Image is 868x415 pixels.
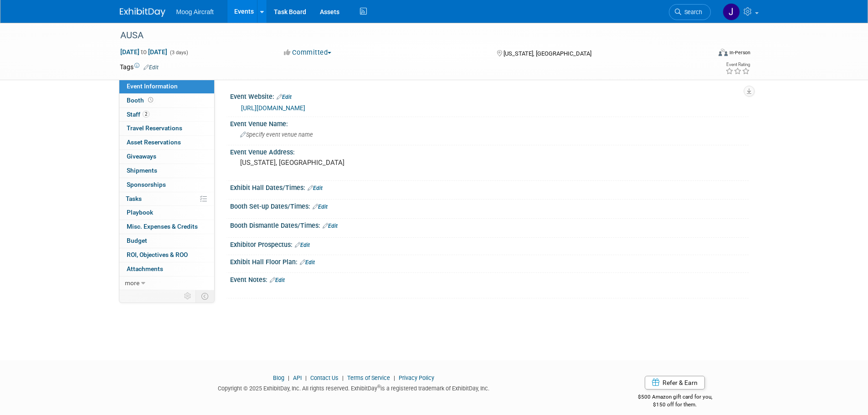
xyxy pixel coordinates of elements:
[120,382,588,393] div: Copyright © 2025 ExhibitDay, Inc. All rights reserved. ExhibitDay is a registered trademark of Ex...
[119,234,214,248] a: Budget
[126,195,142,202] span: Tasks
[240,159,436,167] pre: [US_STATE], [GEOGRAPHIC_DATA]
[127,167,157,174] span: Shipments
[270,277,285,283] a: Edit
[273,374,284,381] a: Blog
[300,259,315,266] a: Edit
[119,122,214,135] a: Travel Reservations
[169,50,188,56] span: (3 days)
[601,401,749,409] div: $150 off for them.
[120,8,165,17] img: ExhibitDay
[723,3,740,20] img: Josh Maday
[281,48,335,57] button: Committed
[127,209,153,216] span: Playbook
[144,64,159,71] a: Edit
[180,290,196,302] td: Personalize Event Tab Strip
[310,374,339,381] a: Contact Us
[127,97,155,104] span: Booth
[293,374,302,381] a: API
[230,200,749,211] div: Booth Set-up Dates/Times:
[117,27,697,44] div: AUSA
[127,138,181,146] span: Asset Reservations
[230,255,749,267] div: Exhibit Hall Floor Plan:
[308,185,323,191] a: Edit
[230,238,749,250] div: Exhibitor Prospectus:
[230,219,749,231] div: Booth Dismantle Dates/Times:
[119,80,214,93] a: Event Information
[277,94,292,100] a: Edit
[146,97,155,103] span: Booth not reserved yet
[503,50,591,57] span: [US_STATE], [GEOGRAPHIC_DATA]
[286,374,292,381] span: |
[323,223,338,229] a: Edit
[601,387,749,408] div: $500 Amazon gift card for you,
[119,150,214,164] a: Giveaways
[681,9,702,15] span: Search
[347,374,390,381] a: Terms of Service
[119,164,214,178] a: Shipments
[127,223,198,230] span: Misc. Expenses & Credits
[119,178,214,192] a: Sponsorships
[119,277,214,290] a: more
[230,145,749,157] div: Event Venue Address:
[230,273,749,285] div: Event Notes:
[657,47,751,61] div: Event Format
[241,104,305,112] a: [URL][DOMAIN_NAME]
[119,108,214,122] a: Staff2
[119,94,214,108] a: Booth
[127,153,156,160] span: Giveaways
[645,376,705,389] a: Refer & Earn
[127,124,182,132] span: Travel Reservations
[377,384,380,389] sup: ®
[119,262,214,276] a: Attachments
[127,251,188,258] span: ROI, Objectives & ROO
[669,4,711,20] a: Search
[119,248,214,262] a: ROI, Objectives & ROO
[119,206,214,220] a: Playbook
[340,374,346,381] span: |
[127,111,149,118] span: Staff
[399,374,434,381] a: Privacy Policy
[230,181,749,193] div: Exhibit Hall Dates/Times:
[143,111,149,118] span: 2
[303,374,309,381] span: |
[139,48,148,56] span: to
[240,131,313,138] span: Specify event venue name
[195,290,214,302] td: Toggle Event Tabs
[719,49,728,56] img: Format-Inperson.png
[119,220,214,234] a: Misc. Expenses & Credits
[230,90,749,102] div: Event Website:
[127,82,178,90] span: Event Information
[127,181,166,188] span: Sponsorships
[120,48,168,56] span: [DATE] [DATE]
[127,265,163,272] span: Attachments
[176,8,214,15] span: Moog Aircraft
[295,242,310,248] a: Edit
[391,374,397,381] span: |
[230,117,749,128] div: Event Venue Name:
[729,49,750,56] div: In-Person
[125,279,139,287] span: more
[119,192,214,206] a: Tasks
[725,62,750,67] div: Event Rating
[120,62,159,72] td: Tags
[313,204,328,210] a: Edit
[119,136,214,149] a: Asset Reservations
[127,237,147,244] span: Budget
